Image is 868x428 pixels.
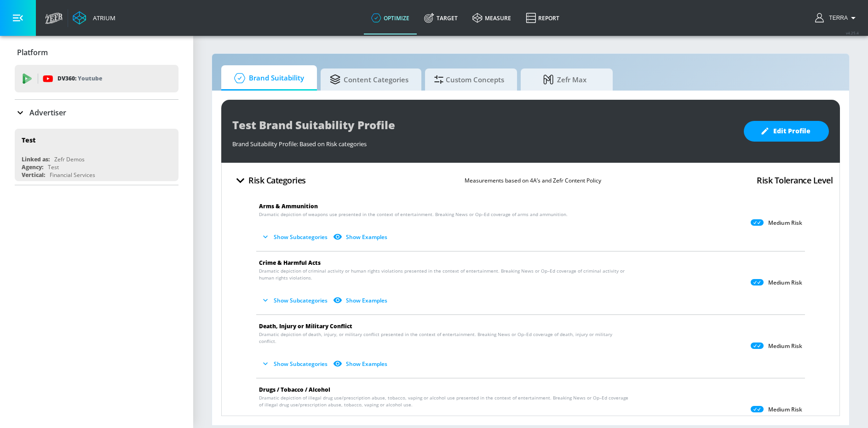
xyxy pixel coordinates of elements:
span: Zefr Max [530,68,600,91]
div: Atrium [89,14,115,22]
div: Agency: [22,163,43,171]
p: DV360: [57,74,102,84]
div: Platform [15,40,178,65]
div: Financial Services [50,171,95,179]
p: Measurements based on 4A’s and Zefr Content Policy [465,176,601,185]
a: Atrium [73,11,115,25]
p: Advertiser [29,108,66,118]
span: Dramatic depiction of illegal drug use/prescription abuse, tobacco, vaping or alcohol use present... [259,394,629,408]
a: measure [465,1,518,34]
div: Linked as: [22,155,50,163]
button: Terra [815,12,859,23]
p: Medium Risk [768,219,802,227]
span: Dramatic depiction of weapons use presented in the context of entertainment. Breaking News or Op–... [259,211,568,218]
div: TestLinked as:Zefr DemosAgency:TestVertical:Financial Services [15,129,178,181]
span: Drugs / Tobacco / Alcohol [259,386,330,394]
span: Dramatic depiction of criminal activity or human rights violations presented in the context of en... [259,268,629,281]
span: Custom Concepts [434,68,504,91]
button: Edit Profile [744,121,829,142]
p: Medium Risk [768,279,802,286]
p: Medium Risk [768,406,802,413]
p: Medium Risk [768,342,802,350]
div: Test [22,136,35,144]
div: Test [48,163,59,171]
span: Brand Suitability [230,67,304,89]
a: Report [518,1,567,34]
p: Platform [17,47,48,57]
div: DV360: Youtube [15,65,178,92]
h4: Risk Tolerance Level [757,174,833,187]
button: Show Subcategories [259,293,331,308]
a: Target [417,1,465,34]
button: Show Subcategories [259,229,331,245]
span: Death, Injury or Military Conflict [259,322,352,330]
span: Arms & Ammunition [259,202,318,210]
button: Show Subcategories [259,356,331,371]
span: v 4.25.4 [846,30,859,35]
button: Show Examples [331,293,391,308]
h4: Risk Categories [248,174,306,187]
a: optimize [364,1,417,34]
div: Zefr Demos [54,155,85,163]
button: Show Examples [331,229,391,245]
span: Dramatic depiction of death, injury, or military conflict presented in the context of entertainme... [259,331,629,345]
button: Show Examples [331,356,391,371]
p: Youtube [78,74,102,83]
div: Vertical: [22,171,45,179]
span: Edit Profile [762,126,811,137]
button: Risk Categories [229,170,310,191]
div: Brand Suitability Profile: Based on Risk categories [232,135,735,148]
div: Advertiser [15,100,178,126]
span: login as: terra.richardson@zefr.com [825,15,848,21]
span: Content Categories [330,68,408,91]
span: Crime & Harmful Acts [259,259,321,267]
